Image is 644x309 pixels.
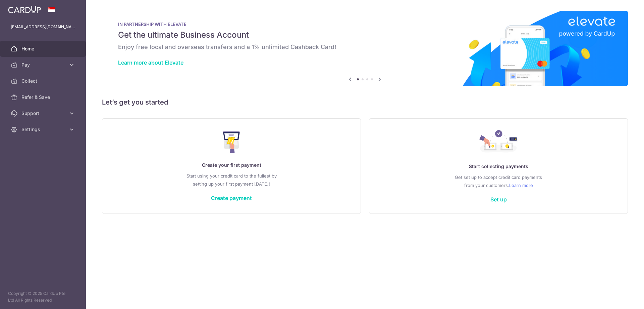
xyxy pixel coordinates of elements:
[21,110,66,117] span: Support
[21,94,66,101] span: Refer & Save
[21,62,66,68] span: Pay
[21,78,66,84] span: Collect
[11,24,75,30] p: [EMAIL_ADDRESS][DOMAIN_NAME]
[102,97,628,108] h5: Let’s get you started
[118,30,612,40] h5: Get the ultimate Business Account
[118,22,612,27] p: IN PARTNERSHIP WITH ELEVATE
[490,196,507,203] a: Set up
[116,161,347,169] p: Create your first payment
[118,59,183,66] a: Learn more about Elevate
[211,195,252,201] a: Create payment
[102,11,628,86] img: Renovation banner
[8,5,41,13] img: CardUp
[21,126,66,133] span: Settings
[479,130,518,154] img: Collect Payment
[118,43,612,51] h6: Enjoy free local and overseas transfers and a 1% unlimited Cashback Card!
[383,173,614,189] p: Get set up to accept credit card payments from your customers.
[509,181,533,189] a: Learn more
[383,162,614,170] p: Start collecting payments
[116,172,347,188] p: Start using your credit card to the fullest by setting up your first payment [DATE]!
[21,45,66,52] span: Home
[223,131,240,153] img: Make Payment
